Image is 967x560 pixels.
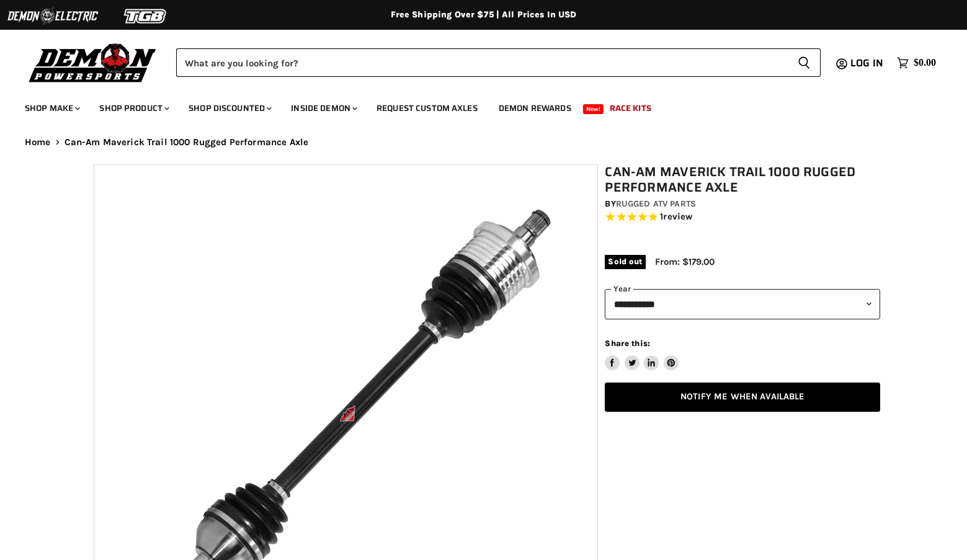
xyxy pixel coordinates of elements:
[16,96,87,121] a: Shop Make
[605,383,880,412] a: Notify Me When Available
[600,96,661,121] a: Race Kits
[583,104,604,114] span: New!
[16,91,933,121] ul: Main menu
[605,339,649,348] span: Share this:
[605,255,645,269] span: Sold out
[788,48,821,77] button: Search
[845,58,891,69] a: Log in
[176,48,821,77] form: Product
[605,338,679,371] aside: Share this:
[176,48,788,77] input: Search
[891,54,942,72] a: $0.00
[914,57,936,69] span: $0.00
[90,96,177,121] a: Shop Product
[605,289,880,319] select: year
[616,198,696,209] a: Rugged ATV Parts
[367,96,487,121] a: Request Custom Axles
[605,197,880,211] div: by
[655,256,715,267] span: From: $179.00
[850,55,883,71] span: Log in
[660,211,692,223] span: 1 reviews
[663,211,692,223] span: review
[99,4,192,28] img: TGB Logo 2
[25,137,51,148] a: Home
[25,40,161,84] img: Demon Powersports
[6,4,99,28] img: Demon Electric Logo 2
[605,164,880,195] h1: Can-Am Maverick Trail 1000 Rugged Performance Axle
[282,96,365,121] a: Inside Demon
[179,96,279,121] a: Shop Discounted
[489,96,581,121] a: Demon Rewards
[605,211,880,224] span: Rated 5.0 out of 5 stars 1 reviews
[65,137,309,148] span: Can-Am Maverick Trail 1000 Rugged Performance Axle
